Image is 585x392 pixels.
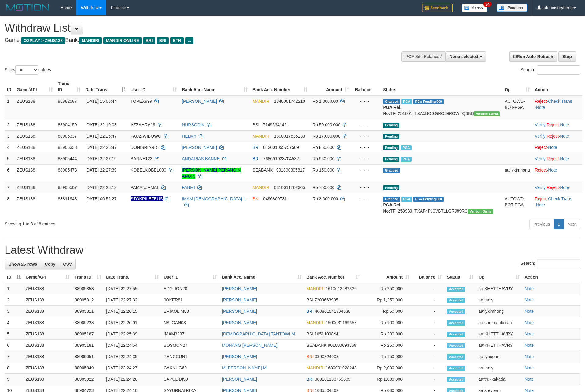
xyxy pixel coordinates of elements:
[326,286,357,291] span: Copy 1610012282336 to clipboard
[252,99,270,104] span: MANDIRI
[14,142,55,153] td: ZEUS138
[560,134,569,139] a: Note
[5,218,239,227] div: Showing 1 to 8 of 8 entries
[502,78,532,95] th: Op: activate to sort column ascending
[5,65,51,75] label: Show entries
[312,185,334,190] span: Rp 750.000
[5,95,14,119] td: 1
[5,153,14,164] td: 5
[525,377,534,382] a: Note
[413,197,444,202] span: PGA Pending
[532,153,582,164] td: · ·
[362,283,412,294] td: Rp 250,000
[476,283,522,294] td: aafKHETTHAVRY
[104,283,161,294] td: [DATE] 22:27:55
[219,272,304,283] th: Bank Acc. Name: activate to sort column ascending
[85,145,116,150] span: [DATE] 22:25:47
[315,354,339,359] span: Copy 0390324008 to clipboard
[525,365,534,370] a: Note
[23,317,72,328] td: ZEUS138
[103,37,142,44] span: MANDIRIONLINE
[72,283,104,294] td: 88905358
[5,294,23,306] td: 2
[5,351,23,362] td: 7
[447,298,465,303] span: Accepted
[274,185,305,190] span: Copy 0310011702365 to clipboard
[5,244,580,256] h1: Latest Withdraw
[23,272,72,283] th: Game/API: activate to sort column ascending
[5,340,23,351] td: 6
[131,168,166,172] span: KOBELKOBEL000
[222,286,257,291] a: [PERSON_NAME]
[161,328,219,340] td: IMAM3237
[15,65,38,75] select: Showentries
[79,37,102,44] span: MANDIRI
[307,365,325,370] span: MANDIRI
[354,184,378,190] div: - - -
[383,134,399,139] span: Pending
[252,196,259,201] span: BNI
[548,99,572,104] a: Check Trans
[14,164,55,182] td: ZEUS138
[532,119,582,130] td: · ·
[63,262,72,267] span: CSV
[161,351,219,362] td: PENGCUN1
[72,351,104,362] td: 88905051
[525,354,534,359] a: Note
[412,317,444,328] td: -
[304,272,363,283] th: Bank Acc. Number: activate to sort column ascending
[5,259,41,269] a: Show 25 rows
[532,130,582,142] td: · ·
[307,320,325,325] span: MANDIRI
[474,111,500,116] span: Vendor URL: https://trx31.1velocity.biz
[401,157,411,162] span: Marked by aaftrukkakada
[362,340,412,351] td: Rp 250,000
[536,202,545,207] a: Note
[532,164,582,182] td: ·
[362,272,412,283] th: Amount: activate to sort column ascending
[185,37,193,44] span: ...
[59,259,76,269] a: CSV
[14,130,55,142] td: ZEUS138
[525,286,534,291] a: Note
[315,298,338,302] span: Copy 7203663905 to clipboard
[535,156,546,161] a: Verify
[307,309,314,314] span: BRI
[14,193,55,216] td: ZEUS138
[23,294,72,306] td: ZEUS138
[536,105,545,110] a: Note
[401,99,412,104] span: Marked by aafnoeunsreypich
[222,331,295,336] a: [DEMOGRAPHIC_DATA] TANTOWI M
[529,219,554,229] a: Previous
[383,145,399,150] span: Pending
[522,272,581,283] th: Action
[222,320,257,325] a: [PERSON_NAME]
[476,362,522,374] td: aaftanly
[532,95,582,119] td: · ·
[72,317,104,328] td: 88905228
[5,22,384,34] h1: Withdraw List
[179,78,250,95] th: Bank Acc. Name: activate to sort column ascending
[554,219,564,229] a: 1
[14,119,55,130] td: ZEUS138
[383,157,399,162] span: Pending
[532,78,582,95] th: Action
[182,156,220,161] a: ANDARIAS BANNE
[535,168,547,172] a: Reject
[535,122,546,127] a: Verify
[476,272,522,283] th: Op: activate to sort column ascending
[312,99,338,104] span: Rp 1.000.000
[252,156,259,161] span: BRI
[537,65,580,75] input: Search:
[104,340,161,351] td: [DATE] 22:24:54
[5,78,14,95] th: ID
[252,145,259,150] span: BRI
[276,168,305,172] span: Copy 901890305817 to clipboard
[131,99,152,104] span: TOPEX999
[222,365,267,370] a: M [PERSON_NAME] M
[535,196,547,201] a: Reject
[548,145,557,150] a: Note
[362,317,412,328] td: Rp 100,000
[412,283,444,294] td: -
[535,145,547,150] a: Reject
